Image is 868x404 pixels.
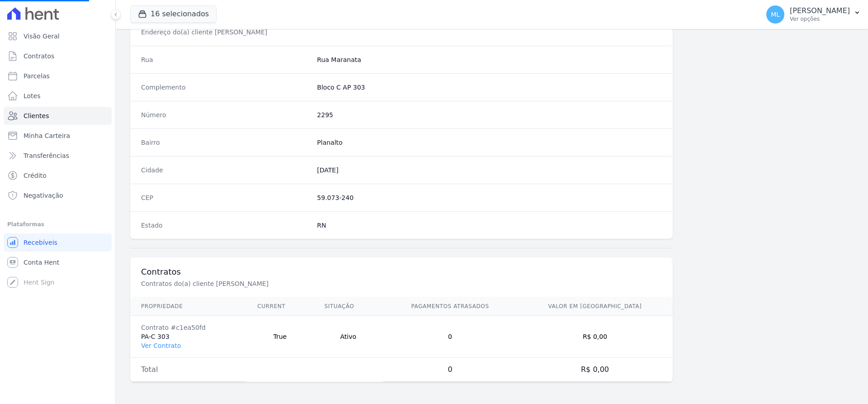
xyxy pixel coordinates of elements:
[790,15,850,23] p: Ver opções
[24,131,70,140] span: Minha Carteira
[24,91,41,100] span: Lotes
[4,67,112,85] a: Parcelas
[130,5,217,23] button: 16 selecionados
[130,358,246,382] td: Total
[383,316,517,358] td: 0
[317,138,662,147] dd: Planalto
[317,110,662,119] dd: 2295
[383,358,517,382] td: 0
[141,221,310,230] dt: Estado
[141,166,310,175] dt: Cidade
[141,55,310,64] dt: Rua
[24,52,54,61] span: Contratos
[517,358,673,382] td: R$ 0,00
[517,316,673,358] td: R$ 0,00
[4,166,112,185] a: Crédito
[141,279,445,288] p: Contratos do(a) cliente [PERSON_NAME]
[130,297,246,316] th: Propriedade
[130,316,246,358] td: PA-C 303
[4,253,112,271] a: Conta Hent
[4,186,112,204] a: Negativação
[771,11,780,18] span: ML
[317,193,662,202] dd: 59.073-240
[24,111,49,120] span: Clientes
[4,107,112,125] a: Clientes
[24,32,60,41] span: Visão Geral
[24,151,69,160] span: Transferências
[24,238,57,247] span: Recebíveis
[24,71,50,81] span: Parcelas
[4,147,112,165] a: Transferências
[7,219,108,230] div: Plataformas
[317,166,662,175] dd: [DATE]
[4,47,112,65] a: Contratos
[4,87,112,105] a: Lotes
[317,221,662,230] dd: RN
[246,297,313,316] th: Current
[383,297,517,316] th: Pagamentos Atrasados
[141,83,310,92] dt: Complemento
[317,83,662,92] dd: Bloco C AP 303
[790,6,850,15] p: [PERSON_NAME]
[4,233,112,252] a: Recebíveis
[246,316,313,358] td: True
[4,127,112,145] a: Minha Carteira
[141,138,310,147] dt: Bairro
[24,258,59,267] span: Conta Hent
[24,171,47,180] span: Crédito
[759,2,868,27] button: ML [PERSON_NAME] Ver opções
[517,297,673,316] th: Valor em [GEOGRAPHIC_DATA]
[4,27,112,45] a: Visão Geral
[141,323,236,332] div: Contrato #c1ea50fd
[141,193,310,202] dt: CEP
[314,316,383,358] td: Ativo
[141,342,181,349] a: Ver Contrato
[314,297,383,316] th: Situação
[141,110,310,119] dt: Número
[317,55,662,64] dd: Rua Maranata
[24,191,63,200] span: Negativação
[141,266,662,277] h3: Contratos
[141,28,445,37] p: Endereço do(a) cliente [PERSON_NAME]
